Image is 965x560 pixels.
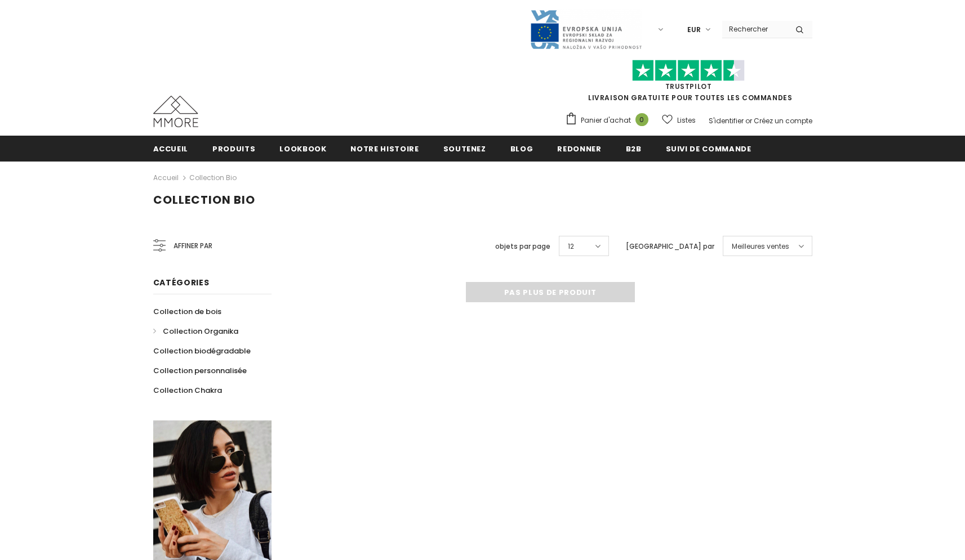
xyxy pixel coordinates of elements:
a: Collection Chakra [153,380,222,400]
span: Accueil [153,144,189,154]
a: Javni Razpis [530,24,642,34]
span: LIVRAISON GRATUITE POUR TOUTES LES COMMANDES [565,65,812,102]
label: objets par page [495,241,550,252]
a: Notre histoire [350,136,419,161]
span: Panier d'achat [581,115,631,126]
a: Collection Bio [189,173,237,182]
span: Collection de bois [153,306,221,317]
a: TrustPilot [665,82,712,91]
span: Blog [510,144,533,154]
span: B2B [626,144,642,154]
span: Collection biodégradable [153,346,251,356]
a: Collection de bois [153,302,221,321]
a: Redonner [557,136,601,161]
a: Blog [510,136,533,161]
span: Listes [677,115,696,126]
a: Accueil [153,171,179,185]
span: 12 [568,241,574,252]
span: Redonner [557,144,601,154]
span: Collection Organika [163,326,238,337]
span: Collection Chakra [153,385,222,396]
img: Faites confiance aux étoiles pilotes [632,60,745,82]
span: Catégories [153,277,210,288]
span: soutenez [443,144,486,154]
a: Listes [662,110,696,130]
span: EUR [687,24,701,35]
span: Meilleures ventes [732,241,789,252]
a: Collection biodégradable [153,341,251,361]
a: Collection personnalisée [153,361,247,380]
a: Collection Organika [153,321,238,341]
span: Notre histoire [350,144,419,154]
span: Collection personnalisée [153,365,247,376]
a: Créez un compte [754,116,812,126]
a: Panier d'achat 0 [565,112,654,129]
a: Suivi de commande [666,136,751,161]
span: Lookbook [279,144,326,154]
img: Javni Razpis [530,9,642,50]
a: S'identifier [709,116,744,126]
img: Cas MMORE [153,96,198,127]
span: 0 [635,113,648,126]
a: Accueil [153,136,189,161]
span: or [745,116,752,126]
a: soutenez [443,136,486,161]
label: [GEOGRAPHIC_DATA] par [626,241,714,252]
span: Affiner par [174,240,212,252]
input: Search Site [722,21,787,37]
span: Produits [212,144,255,154]
span: Collection Bio [153,192,255,208]
a: B2B [626,136,642,161]
a: Produits [212,136,255,161]
span: Suivi de commande [666,144,751,154]
a: Lookbook [279,136,326,161]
